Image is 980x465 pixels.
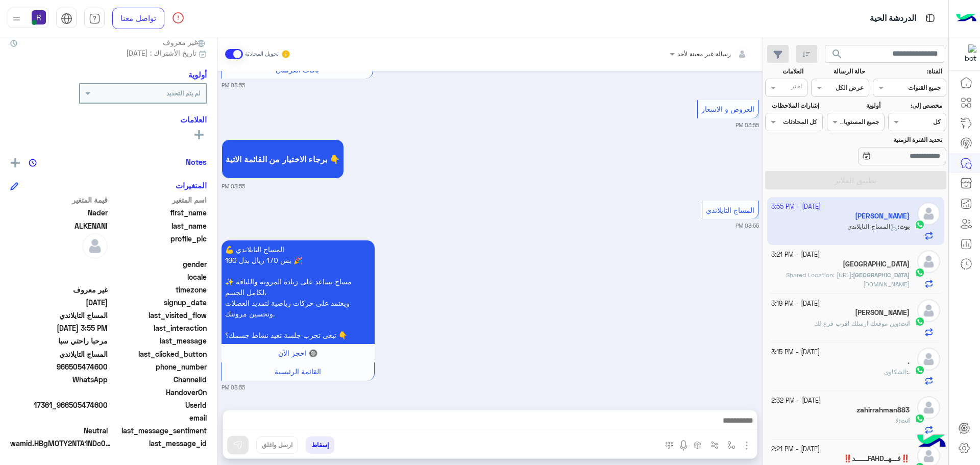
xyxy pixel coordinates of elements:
[890,101,942,110] label: مخصص إلى:
[900,417,910,424] span: انت
[766,101,819,110] label: إشارات الملاحظات
[163,37,207,47] span: غير معروف
[690,436,706,453] button: create order
[110,272,207,282] span: locale
[110,284,207,295] span: timezone
[736,222,759,230] small: 03:55 PM
[114,438,207,449] span: last_message_id
[813,67,865,76] label: حالة الرسالة
[899,320,910,327] b: :
[765,171,946,189] button: تطبيق الفلاتر
[828,135,942,144] label: تحديد الفترة الزمنية
[278,349,317,357] span: 🔘 احجز الآن
[233,440,243,450] img: send message
[701,105,754,113] span: العروض و الاسعار
[831,48,843,60] span: search
[61,13,72,25] img: tab
[10,412,108,423] span: null
[110,297,207,308] span: signup_date
[110,221,207,231] span: last_name
[110,259,207,270] span: gender
[10,361,108,372] span: 966505474600
[222,383,245,391] small: 03:55 PM
[82,233,108,259] img: defaultAdmin.png
[791,82,803,93] div: اختر
[222,182,245,190] small: 03:55 PM
[694,441,702,449] img: create order
[924,12,937,25] img: tab
[10,425,108,436] span: 0
[814,320,899,327] span: وين موقعك ارسلك اقرب فرع لك
[172,12,184,24] img: spinner
[110,387,207,398] span: HandoverOn
[10,221,108,231] span: ALKENANI
[665,442,673,450] img: make a call
[188,70,207,79] h6: أولوية
[723,436,740,453] button: select flow
[176,181,207,190] h6: المتغيرات
[899,417,910,424] b: :
[256,436,298,454] button: ارسل واغلق
[186,157,207,166] h6: Notes
[226,154,340,164] span: برجاء الاختيار من القائمة الاتية 👇
[856,406,910,414] h5: zahirrahman883
[166,89,201,97] b: لم يتم التحديد
[766,67,803,76] label: العلامات
[958,44,976,63] img: 322853014244696
[10,349,108,359] span: المساج التايلاندي
[727,441,736,449] img: select flow
[89,13,101,25] img: tab
[10,387,108,398] span: null
[10,207,108,218] span: Nader
[853,271,910,279] span: [GEOGRAPHIC_DATA]
[771,396,821,406] small: [DATE] - 2:32 PM
[677,439,690,452] img: send voice note
[222,240,375,344] p: 2/10/2025, 3:55 PM
[275,367,321,376] span: القائمة الرئيسية
[10,310,108,321] span: المساج التايلاندي
[884,368,906,376] span: الشكاوى
[110,361,207,372] span: phone_number
[112,8,164,29] a: تواصل معنا
[110,310,207,321] span: last_visited_flow
[855,308,910,317] h5: Bakri Eltayb
[110,425,207,436] span: last_message_sentiment
[110,412,207,423] span: email
[786,271,910,288] span: Shared Location: https://maps.google.com/maps?q=24.719930648804,46.794319152832
[110,194,207,205] span: اسم المتغير
[10,297,108,308] span: 2025-10-02T12:55:13.235Z
[245,50,279,58] small: تحويل المحادثة
[10,272,108,282] span: null
[900,320,910,327] span: انت
[11,158,20,167] img: add
[908,357,910,366] h5: .
[110,335,207,346] span: last_message
[706,206,754,214] span: المساج التايلاندي
[917,299,940,322] img: defaultAdmin.png
[843,454,910,463] h5: ‼️فـــهــFAHDــــــد‼️
[276,65,319,74] span: باقات العرسان
[771,250,820,260] small: [DATE] - 3:21 PM
[10,194,108,205] span: قيمة المتغير
[677,50,731,58] span: رسالة غير معينة لأحد
[895,417,899,424] span: لا
[710,441,719,449] img: Trigger scenario
[32,10,46,25] img: userImage
[736,121,759,129] small: 03:55 PM
[906,368,910,376] b: :
[706,436,723,453] button: Trigger scenario
[771,348,820,357] small: [DATE] - 3:15 PM
[29,159,37,167] img: notes
[914,424,949,460] img: hulul-logo.png
[828,101,880,110] label: أولوية
[110,323,207,333] span: last_interaction
[915,267,925,278] img: WhatsApp
[110,374,207,385] span: ChannelId
[10,335,108,346] span: مرحبا راحتي سبا
[825,45,850,67] button: search
[915,365,925,375] img: WhatsApp
[10,12,23,25] img: profile
[110,207,207,218] span: first_name
[851,271,910,279] b: :
[10,374,108,385] span: 2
